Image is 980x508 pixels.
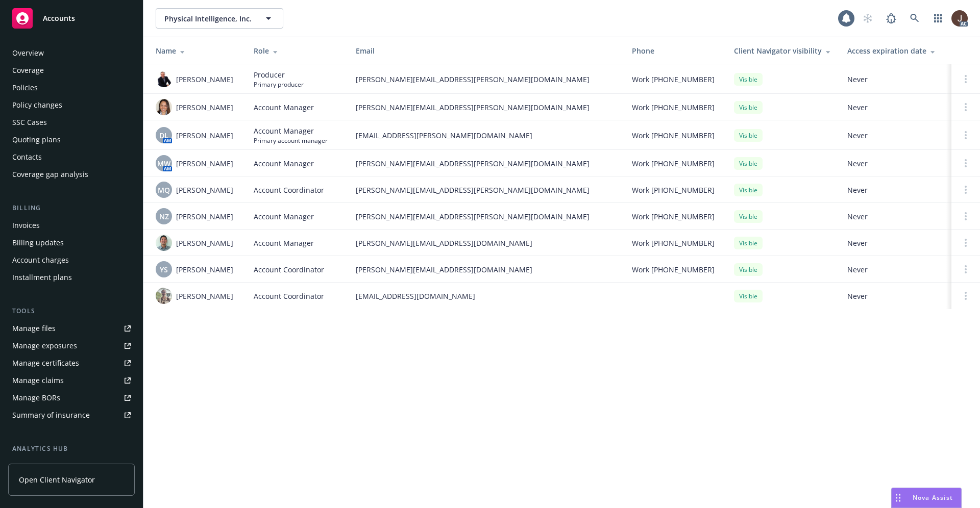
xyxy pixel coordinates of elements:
span: MW [157,158,170,169]
div: Client Navigator visibility [734,45,831,56]
span: Account Manager [254,211,314,222]
div: Manage files [12,320,56,337]
span: Producer [254,69,304,80]
span: [PERSON_NAME] [176,211,233,222]
span: Never [847,74,943,85]
a: Start snowing [857,8,878,29]
span: Nova Assist [913,493,953,502]
button: Physical Intelligence, Inc. [156,8,283,29]
a: Policies [8,80,135,96]
div: Manage claims [12,372,64,389]
div: Email [356,45,616,56]
span: Account Manager [254,125,328,136]
a: Billing updates [8,235,135,251]
div: Visible [734,184,763,196]
div: Visible [734,73,763,86]
a: Manage exposures [8,338,135,354]
a: Summary of insurance [8,407,135,423]
img: photo [951,10,968,27]
span: Work [PHONE_NUMBER] [632,211,715,222]
div: Role [254,45,339,56]
a: Manage BORs [8,390,135,406]
span: DL [159,130,168,141]
span: [PERSON_NAME] [176,291,233,301]
div: Account charges [12,252,69,268]
span: [PERSON_NAME][EMAIL_ADDRESS][DOMAIN_NAME] [356,264,616,275]
span: Never [847,264,943,275]
span: Physical Intelligence, Inc. [164,13,253,24]
span: [PERSON_NAME][EMAIL_ADDRESS][PERSON_NAME][DOMAIN_NAME] [356,185,616,195]
div: Access expiration date [847,45,943,56]
div: Coverage gap analysis [12,166,88,183]
span: Account Manager [254,102,314,113]
button: Nova Assist [891,488,962,508]
div: Installment plans [12,269,72,286]
span: [PERSON_NAME][EMAIL_ADDRESS][PERSON_NAME][DOMAIN_NAME] [356,158,616,169]
span: Account Manager [254,158,314,169]
a: SSC Cases [8,114,135,131]
span: Primary producer [254,80,304,89]
a: Installment plans [8,269,135,286]
img: photo [156,71,172,87]
span: [PERSON_NAME][EMAIL_ADDRESS][PERSON_NAME][DOMAIN_NAME] [356,102,616,113]
div: Overview [12,45,44,61]
span: Work [PHONE_NUMBER] [632,238,715,248]
span: [PERSON_NAME] [176,102,233,113]
span: Work [PHONE_NUMBER] [632,74,715,85]
div: Invoices [12,217,40,234]
div: SSC Cases [12,114,47,131]
div: Tools [8,306,135,316]
a: Coverage gap analysis [8,166,135,183]
div: Visible [734,263,763,276]
span: Never [847,158,943,169]
a: Policy changes [8,97,135,113]
div: Summary of insurance [12,407,90,423]
span: Work [PHONE_NUMBER] [632,185,715,195]
a: Invoices [8,217,135,234]
span: [PERSON_NAME] [176,264,233,275]
span: [PERSON_NAME] [176,238,233,248]
div: Manage BORs [12,390,60,406]
a: Switch app [928,8,948,29]
span: Account Coordinator [254,264,324,275]
span: [PERSON_NAME][EMAIL_ADDRESS][PERSON_NAME][DOMAIN_NAME] [356,211,616,222]
span: Open Client Navigator [19,474,95,485]
span: Work [PHONE_NUMBER] [632,158,715,169]
a: Account charges [8,252,135,268]
img: photo [156,288,172,304]
div: Policies [12,80,38,96]
span: Work [PHONE_NUMBER] [632,264,715,275]
span: [PERSON_NAME][EMAIL_ADDRESS][DOMAIN_NAME] [356,238,616,248]
a: Search [904,8,925,29]
span: Never [847,102,943,113]
span: Accounts [43,14,75,22]
span: [PERSON_NAME] [176,130,233,141]
span: [PERSON_NAME][EMAIL_ADDRESS][PERSON_NAME][DOMAIN_NAME] [356,74,616,85]
div: Drag to move [892,488,904,507]
a: Quoting plans [8,132,135,148]
span: Account Coordinator [254,291,324,301]
div: Visible [734,129,763,142]
img: photo [156,235,172,251]
span: Account Coordinator [254,185,324,195]
a: Report a Bug [881,8,901,29]
img: photo [156,99,172,115]
a: Overview [8,45,135,61]
div: Billing [8,203,135,213]
div: Analytics hub [8,444,135,454]
span: Account Manager [254,238,314,248]
span: NZ [159,211,169,222]
a: Manage certificates [8,355,135,371]
div: Phone [632,45,718,56]
a: Manage files [8,320,135,337]
span: [PERSON_NAME] [176,158,233,169]
span: [PERSON_NAME] [176,185,233,195]
div: Contacts [12,149,42,165]
div: Manage exposures [12,338,77,354]
span: YS [160,264,168,275]
span: Never [847,211,943,222]
a: Accounts [8,4,135,33]
div: Name [156,45,237,56]
div: Visible [734,157,763,170]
